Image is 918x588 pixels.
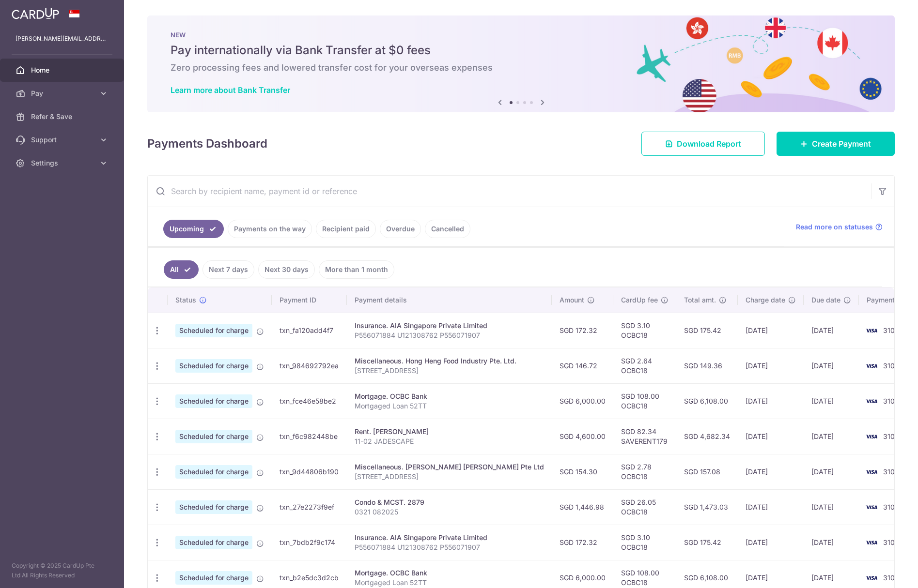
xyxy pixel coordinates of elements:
span: 3103 [883,362,899,370]
img: Bank Card [862,431,881,442]
td: [DATE] [738,454,804,489]
h4: Payments Dashboard [147,135,267,152]
input: Search by recipient name, payment id or reference [148,176,871,207]
div: Insurance. AIA Singapore Private Limited [355,321,544,331]
td: SGD 26.05 OCBC18 [613,489,676,525]
td: [DATE] [738,348,804,383]
img: Bank Card [862,466,881,478]
td: SGD 108.00 OCBC18 [613,383,676,419]
span: Scheduled for charge [175,359,252,373]
img: Bank Card [862,360,881,372]
a: Learn more about Bank Transfer [171,85,290,95]
span: Refer & Save [31,112,95,121]
span: 3103 [883,432,899,440]
td: SGD 4,682.34 [676,419,738,454]
td: SGD 4,600.00 [552,419,613,454]
a: Cancelled [425,220,470,238]
img: Bank transfer banner [147,15,895,112]
a: All [164,260,199,279]
p: P556071884 U121308762 P556071907 [355,331,544,340]
img: Bank Card [862,501,881,513]
td: txn_7bdb2f9c174 [272,525,347,560]
p: Mortgaged Loan 52TT [355,578,544,588]
td: SGD 3.10 OCBC18 [613,525,676,560]
td: SGD 1,446.98 [552,489,613,525]
td: SGD 2.78 OCBC18 [613,454,676,489]
td: [DATE] [738,489,804,525]
span: Scheduled for charge [175,500,252,514]
p: [STREET_ADDRESS] [355,472,544,482]
p: 0321 082025 [355,507,544,517]
p: P556071884 U121308762 P556071907 [355,543,544,552]
p: Mortgaged Loan 52TT [355,401,544,411]
td: SGD 154.30 [552,454,613,489]
h5: Pay internationally via Bank Transfer at $0 fees [171,43,871,58]
span: Amount [560,295,584,305]
td: SGD 3.10 OCBC18 [613,313,676,348]
td: txn_27e2273f9ef [272,489,347,525]
td: SGD 82.34 SAVERENT179 [613,419,676,454]
a: Download Report [641,132,765,156]
div: Mortgage. OCBC Bank [355,568,544,578]
span: CardUp fee [621,295,658,305]
th: Payment details [347,287,552,313]
span: Settings [31,158,95,168]
span: Home [31,65,95,75]
span: Scheduled for charge [175,430,252,443]
td: txn_984692792ea [272,348,347,383]
img: CardUp [12,8,59,19]
td: txn_f6c982448be [272,419,347,454]
span: 3103 [883,538,899,546]
span: Status [175,295,196,305]
span: Scheduled for charge [175,571,252,585]
a: Next 7 days [202,260,254,279]
p: NEW [171,31,871,39]
span: Create Payment [812,138,871,150]
td: txn_fce46e58be2 [272,383,347,419]
h6: Zero processing fees and lowered transfer cost for your overseas expenses [171,62,871,74]
td: [DATE] [804,419,859,454]
td: [DATE] [738,419,804,454]
a: Payments on the way [228,220,312,238]
td: [DATE] [804,348,859,383]
a: Next 30 days [258,260,315,279]
p: 11-02 JADESCAPE [355,437,544,446]
td: SGD 6,000.00 [552,383,613,419]
td: SGD 172.32 [552,313,613,348]
a: Recipient paid [316,220,376,238]
div: Insurance. AIA Singapore Private Limited [355,533,544,543]
img: Bank Card [862,537,881,548]
a: Upcoming [163,220,224,238]
td: SGD 6,108.00 [676,383,738,419]
div: Miscellaneous. Hong Heng Food Industry Pte. Ltd. [355,356,544,366]
img: Bank Card [862,572,881,584]
td: SGD 2.64 OCBC18 [613,348,676,383]
span: Scheduled for charge [175,394,252,408]
td: [DATE] [738,313,804,348]
td: [DATE] [804,454,859,489]
span: Download Report [677,138,741,150]
img: Bank Card [862,395,881,407]
span: Scheduled for charge [175,324,252,337]
td: SGD 1,473.03 [676,489,738,525]
td: SGD 157.08 [676,454,738,489]
a: Read more on statuses [796,222,883,232]
span: 3103 [883,503,899,511]
span: Read more on statuses [796,222,873,232]
td: [DATE] [738,383,804,419]
p: [PERSON_NAME][EMAIL_ADDRESS][DOMAIN_NAME] [16,34,109,44]
span: 3103 [883,326,899,334]
div: Rent. [PERSON_NAME] [355,427,544,437]
td: [DATE] [804,313,859,348]
td: [DATE] [804,383,859,419]
span: 3103 [883,467,899,476]
td: SGD 172.32 [552,525,613,560]
span: Charge date [746,295,785,305]
p: [STREET_ADDRESS] [355,366,544,376]
td: [DATE] [804,525,859,560]
td: SGD 149.36 [676,348,738,383]
span: Support [31,135,95,145]
td: [DATE] [804,489,859,525]
span: 3103 [883,573,899,582]
a: More than 1 month [319,260,394,279]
